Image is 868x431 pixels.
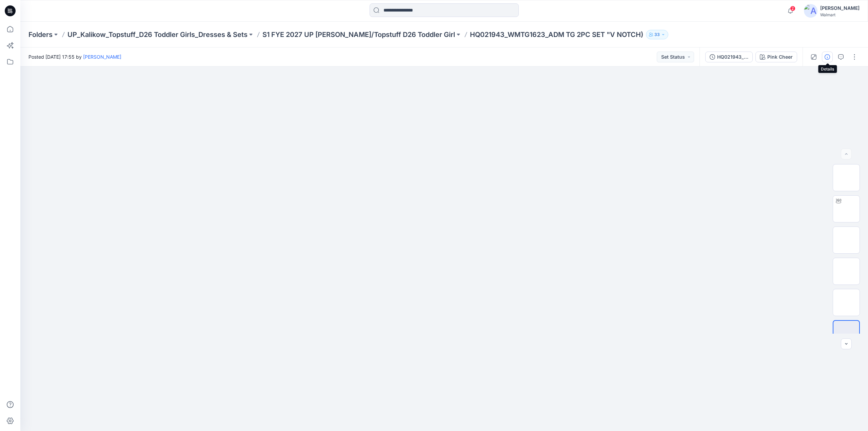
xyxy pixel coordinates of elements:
[83,54,121,60] a: [PERSON_NAME]
[28,30,53,39] a: Folders
[705,52,753,62] button: HQ021943_FIT PATTERN 7.2
[67,30,248,39] a: UP_Kalikow_Topstuff_D26 Toddler Girls_Dresses & Sets
[767,53,793,61] div: Pink Cheer
[717,53,748,61] div: HQ021943_FIT PATTERN 7.2
[755,52,797,62] button: Pink Cheer
[654,31,660,38] p: 33
[646,30,668,39] button: 33
[820,4,860,12] div: [PERSON_NAME]
[28,53,121,60] span: Posted [DATE] 17:55 by
[822,52,833,62] button: Details
[820,12,860,17] div: Walmart
[262,30,455,39] a: S1 FYE 2027 UP [PERSON_NAME]/Topstuff D26 Toddler Girl
[470,30,643,39] p: HQ021943_WMTG1623_ADM TG 2PC SET "V NOTCH)
[804,4,817,18] img: avatar
[790,6,795,11] span: 2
